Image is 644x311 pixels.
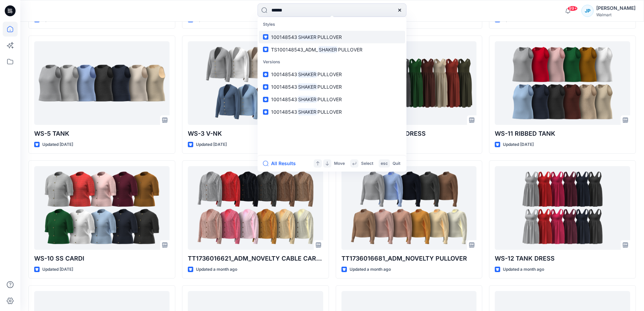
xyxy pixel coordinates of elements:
[259,31,405,43] a: 100148543SHAKERPULLOVER
[568,6,578,11] span: 99+
[495,129,630,138] p: WS-11 RIBBED TANK
[361,160,373,167] p: Select
[34,254,170,263] p: WS-10 SS CARDI
[318,46,338,53] mark: SHAKER
[196,266,237,273] p: Updated a month ago
[271,84,297,90] span: 100148543
[341,129,477,138] p: WS-13-TANK RIBBED DRESS
[495,41,630,125] a: WS-11 RIBBED TANK
[259,43,405,56] a: TS100148543_ADM_SHAKERPULLOVER
[271,34,297,40] span: 100148543
[381,160,388,167] p: esc
[259,56,405,68] p: Versions
[42,141,73,148] p: Updated [DATE]
[188,41,323,125] a: WS-3 V-NK
[271,109,297,115] span: 100148543
[495,166,630,249] a: WS-12 TANK DRESS
[495,254,630,263] p: WS-12 TANK DRESS
[596,12,636,17] div: Walmart
[297,108,317,116] mark: SHAKER
[271,47,318,52] span: TS100148543_ADM_
[341,41,477,125] a: WS-13-TANK RIBBED DRESS
[317,71,342,77] span: PULLOVER
[341,254,477,263] p: TT1736016681_ADM_NOVELTY PULLOVER
[297,70,317,78] mark: SHAKER
[271,71,297,77] span: 100148543
[338,47,362,52] span: PULLOVER
[503,141,534,148] p: Updated [DATE]
[259,106,405,118] a: 100148543SHAKERPULLOVER
[317,34,342,40] span: PULLOVER
[297,95,317,103] mark: SHAKER
[581,5,594,17] div: JP
[341,166,477,249] a: TT1736016681_ADM_NOVELTY PULLOVER
[317,84,342,90] span: PULLOVER
[259,93,405,106] a: 100148543SHAKERPULLOVER
[297,83,317,91] mark: SHAKER
[263,159,300,168] button: All Results
[42,266,73,273] p: Updated [DATE]
[259,81,405,93] a: 100148543SHAKERPULLOVER
[271,96,297,102] span: 100148543
[34,129,170,138] p: WS-5 TANK
[596,4,636,12] div: [PERSON_NAME]
[34,166,170,249] a: WS-10 SS CARDI
[393,160,400,167] p: Quit
[34,41,170,125] a: WS-5 TANK
[503,266,544,273] p: Updated a month ago
[334,160,345,167] p: Move
[188,254,323,263] p: TT1736016621_ADM_NOVELTY CABLE CARDIGAN
[188,129,323,138] p: WS-3 V-NK
[317,96,342,102] span: PULLOVER
[188,166,323,249] a: TT1736016621_ADM_NOVELTY CABLE CARDIGAN
[196,141,227,148] p: Updated [DATE]
[297,33,317,41] mark: SHAKER
[317,109,342,115] span: PULLOVER
[259,68,405,81] a: 100148543SHAKERPULLOVER
[259,18,405,31] p: Styles
[350,266,391,273] p: Updated a month ago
